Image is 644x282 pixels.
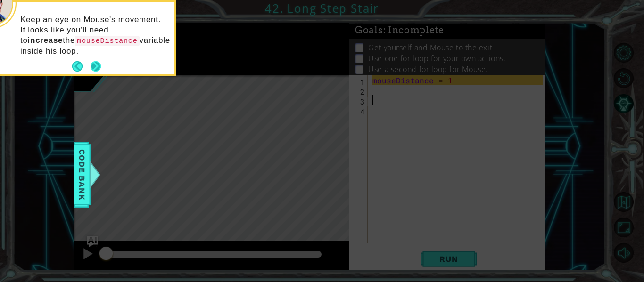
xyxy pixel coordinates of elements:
button: Back [72,61,91,72]
span: Code Bank [74,146,90,203]
button: Next [89,59,103,74]
strong: increase [28,36,63,45]
p: Keep an eye on Mouse's movement. It looks like you'll need to the variable inside his loop. [20,15,168,56]
code: mouseDistance [75,36,140,46]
